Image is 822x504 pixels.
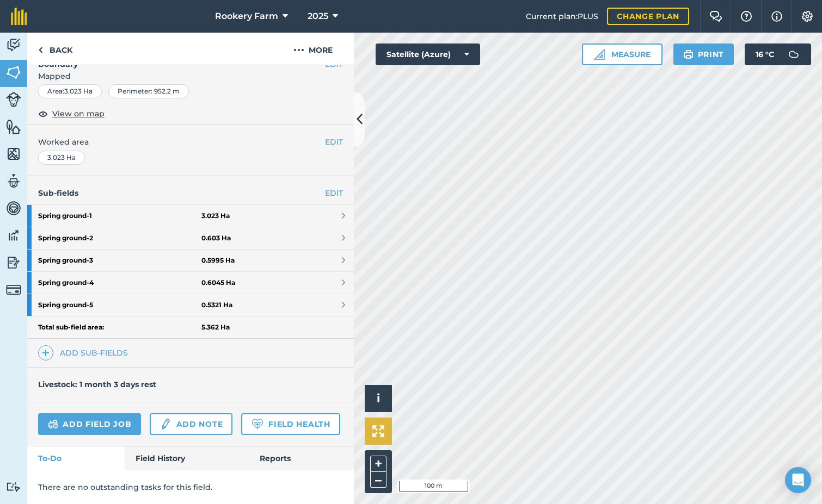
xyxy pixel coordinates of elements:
[27,205,354,227] a: Spring ground-13.023 Ha
[38,43,43,57] img: svg+xml;base64,PHN2ZyB4bWxucz0iaHR0cDovL3d3dy53My5vcmcvMjAwMC9zdmciIHdpZHRoPSI5IiBoZWlnaHQ9IjI0Ii...
[673,43,734,65] button: Print
[215,10,278,23] span: Rookery Farm
[594,49,605,60] img: Ruler icon
[325,136,343,148] button: EDIT
[201,256,235,265] strong: 0.5995 Ha
[325,187,343,199] a: EDIT
[38,227,201,249] strong: Spring ground - 2
[372,425,384,437] img: Four arrows, one pointing top left, one top right, one bottom right and the last bottom left
[370,456,387,472] button: +
[801,11,814,22] img: A cog icon
[11,8,27,25] img: fieldmargin Logo
[27,227,354,249] a: Spring ground-20.603 Ha
[771,10,782,23] img: svg+xml;base64,PHN2ZyB4bWxucz0iaHR0cDovL3d3dy53My5vcmcvMjAwMC9zdmciIHdpZHRoPSIxNyIgaGVpZ2h0PSIxNy...
[6,200,21,216] img: svg+xml;base64,PD94bWwgdmVyc2lvbj0iMS4wIiBlbmNvZGluZz0idXRmLTgiPz4KPCEtLSBHZW5lcmF0b3I6IEFkb2JlIE...
[6,119,21,135] img: svg+xml;base64,PHN2ZyB4bWxucz0iaHR0cDovL3d3dy53My5vcmcvMjAwMC9zdmciIHdpZHRoPSI1NiIgaGVpZ2h0PSI2MC...
[6,482,21,492] img: svg+xml;base64,PD94bWwgdmVyc2lvbj0iMS4wIiBlbmNvZGluZz0idXRmLTgiPz4KPCEtLSBHZW5lcmF0b3I6IEFkb2JlIE...
[42,346,50,359] img: svg+xml;base64,PHN2ZyB4bWxucz0iaHR0cDovL3d3dy53My5vcmcvMjAwMC9zdmciIHdpZHRoPSIxNCIgaGVpZ2h0PSIyNC...
[6,173,21,189] img: svg+xml;base64,PD94bWwgdmVyc2lvbj0iMS4wIiBlbmNvZGluZz0idXRmLTgiPz4KPCEtLSBHZW5lcmF0b3I6IEFkb2JlIE...
[38,272,201,294] strong: Spring ground - 4
[785,467,811,493] div: Open Intercom Messenger
[365,385,392,412] button: i
[38,345,132,360] a: Add sub-fields
[607,8,689,25] a: Change plan
[6,254,21,271] img: svg+xml;base64,PD94bWwgdmVyc2lvbj0iMS4wIiBlbmNvZGluZz0idXRmLTgiPz4KPCEtLSBHZW5lcmF0b3I6IEFkb2JlIE...
[526,10,598,22] span: Current plan : PLUS
[38,323,201,332] strong: Total sub-field area:
[201,323,230,332] strong: 5.362 Ha
[38,379,156,389] h4: Livestock: 1 month 3 days rest
[201,278,235,287] strong: 0.6045 Ha
[38,205,201,227] strong: Spring ground - 1
[272,33,354,65] button: More
[27,294,354,316] a: Spring ground-50.5321 Ha
[6,146,21,162] img: svg+xml;base64,PHN2ZyB4bWxucz0iaHR0cDovL3d3dy53My5vcmcvMjAwMC9zdmciIHdpZHRoPSI1NiIgaGVpZ2h0PSI2MC...
[38,151,85,165] div: 3.023 Ha
[745,43,811,65] button: 16 °C
[38,84,102,98] div: Area : 3.023 Ha
[683,48,694,61] img: svg+xml;base64,PHN2ZyB4bWxucz0iaHR0cDovL3d3dy53My5vcmcvMjAwMC9zdmciIHdpZHRoPSIxOSIgaGVpZ2h0PSIyNC...
[27,446,125,470] a: To-Do
[6,92,21,107] img: svg+xml;base64,PD94bWwgdmVyc2lvbj0iMS4wIiBlbmNvZGluZz0idXRmLTgiPz4KPCEtLSBHZW5lcmF0b3I6IEFkb2JlIE...
[27,70,354,82] span: Mapped
[709,11,722,22] img: Two speech bubbles overlapping with the left bubble in the forefront
[38,107,105,120] button: View on map
[6,64,21,80] img: svg+xml;base64,PHN2ZyB4bWxucz0iaHR0cDovL3d3dy53My5vcmcvMjAwMC9zdmciIHdpZHRoPSI1NiIgaGVpZ2h0PSI2MC...
[160,418,171,431] img: svg+xml;base64,PD94bWwgdmVyc2lvbj0iMS4wIiBlbmNvZGluZz0idXRmLTgiPz4KPCEtLSBHZW5lcmF0b3I6IEFkb2JlIE...
[241,413,340,435] a: Field Health
[201,211,230,220] strong: 3.023 Ha
[756,43,774,65] span: 16 ° C
[38,413,141,435] a: Add field job
[38,107,48,120] img: svg+xml;base64,PHN2ZyB4bWxucz0iaHR0cDovL3d3dy53My5vcmcvMjAwMC9zdmciIHdpZHRoPSIxOCIgaGVpZ2h0PSIyNC...
[582,43,662,65] button: Measure
[38,481,343,493] p: There are no outstanding tasks for this field.
[38,294,201,316] strong: Spring ground - 5
[249,446,354,470] a: Reports
[38,136,343,148] span: Worked area
[52,108,105,120] span: View on map
[27,250,354,271] a: Spring ground-30.5995 Ha
[27,187,354,199] h4: Sub-fields
[376,43,480,65] button: Satellite (Azure)
[6,227,21,244] img: svg+xml;base64,PD94bWwgdmVyc2lvbj0iMS4wIiBlbmNvZGluZz0idXRmLTgiPz4KPCEtLSBHZW5lcmF0b3I6IEFkb2JlIE...
[38,250,201,271] strong: Spring ground - 3
[740,11,753,22] img: A question mark icon
[48,418,58,431] img: svg+xml;base64,PD94bWwgdmVyc2lvbj0iMS4wIiBlbmNvZGluZz0idXRmLTgiPz4KPCEtLSBHZW5lcmF0b3I6IEFkb2JlIE...
[370,472,387,488] button: –
[125,446,248,470] a: Field History
[201,234,231,242] strong: 0.603 Ha
[150,413,232,435] a: Add note
[27,272,354,294] a: Spring ground-40.6045 Ha
[377,391,380,405] span: i
[293,43,304,57] img: svg+xml;base64,PHN2ZyB4bWxucz0iaHR0cDovL3d3dy53My5vcmcvMjAwMC9zdmciIHdpZHRoPSIyMCIgaGVpZ2h0PSIyNC...
[6,282,21,297] img: svg+xml;base64,PD94bWwgdmVyc2lvbj0iMS4wIiBlbmNvZGluZz0idXRmLTgiPz4KPCEtLSBHZW5lcmF0b3I6IEFkb2JlIE...
[27,33,83,65] a: Back
[201,301,232,309] strong: 0.5321 Ha
[6,37,21,53] img: svg+xml;base64,PD94bWwgdmVyc2lvbj0iMS4wIiBlbmNvZGluZz0idXRmLTgiPz4KPCEtLSBHZW5lcmF0b3I6IEFkb2JlIE...
[783,43,805,65] img: svg+xml;base64,PD94bWwgdmVyc2lvbj0iMS4wIiBlbmNvZGluZz0idXRmLTgiPz4KPCEtLSBHZW5lcmF0b3I6IEFkb2JlIE...
[108,84,189,98] div: Perimeter : 952.2 m
[308,10,328,23] span: 2025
